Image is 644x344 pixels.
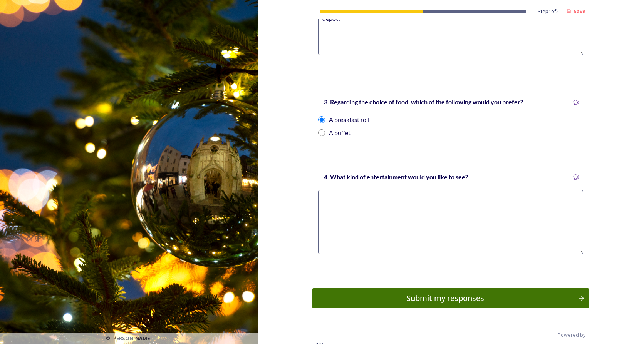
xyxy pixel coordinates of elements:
div: A breakfast roll [329,115,369,124]
strong: 4. What kind of entertainment would you like to see? [324,173,468,180]
span: Step 1 of 2 [538,8,559,15]
span: © [PERSON_NAME] [106,335,152,342]
div: A buffet [329,128,351,137]
strong: 3. Regarding the choice of food, which of the following would you prefer? [324,98,523,105]
button: Continue [312,288,589,308]
strong: Save [574,8,585,15]
textarea: We ae at the Depot and unable to attend - is it possible to create something for the staff at the... [318,0,583,55]
div: Submit my responses [316,292,574,304]
span: Powered by [558,331,585,339]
